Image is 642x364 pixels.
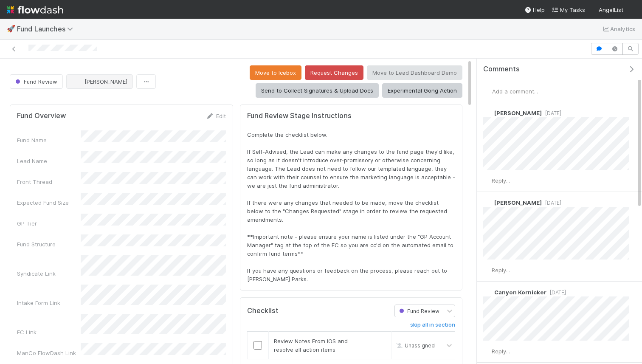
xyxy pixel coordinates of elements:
img: avatar_d2b43477-63dc-4e62-be5b-6fdd450c05a1.png [483,347,492,356]
div: Help [524,6,545,14]
span: [PERSON_NAME] [494,110,542,116]
span: Fund Launches [17,25,77,33]
img: avatar_d2b43477-63dc-4e62-be5b-6fdd450c05a1.png [483,177,492,185]
img: avatar_d2b43477-63dc-4e62-be5b-6fdd450c05a1.png [483,266,492,275]
div: Syndicate Link [17,269,81,278]
a: Edit [206,113,226,119]
h6: skip all in section [410,322,455,328]
div: Fund Name [17,136,81,144]
img: avatar_d2b43477-63dc-4e62-be5b-6fdd450c05a1.png [483,109,492,117]
h5: Fund Review Stage Instructions [247,112,455,120]
div: Expected Fund Size [17,198,81,207]
div: ManCo FlowDash Link [17,349,81,357]
span: Comments [483,65,520,73]
button: Move to Lead Dashboard Demo [367,65,462,80]
span: Reply... [492,267,510,274]
button: Send to Collect Signatures & Upload Docs [256,83,379,98]
h5: Checklist [247,307,279,315]
button: Experimental Gong Action [382,83,462,98]
button: Request Changes [305,65,363,80]
span: Fund Review [397,308,439,314]
div: GP Tier [17,219,81,228]
div: FC Link [17,328,81,336]
img: logo-inverted-e16ddd16eac7371096b0.svg [7,3,63,17]
img: avatar_d2b43477-63dc-4e62-be5b-6fdd450c05a1.png [627,6,635,14]
a: Analytics [602,24,635,34]
h5: Fund Overview [17,112,66,120]
img: avatar_d2b43477-63dc-4e62-be5b-6fdd450c05a1.png [484,87,492,96]
button: Move to Icebox [250,65,301,80]
span: Unassigned [394,342,435,349]
span: AngelList [599,6,623,13]
span: Review Notes From IOS and resolve all action items [274,338,348,353]
a: My Tasks [552,6,585,14]
span: Add a comment... [492,88,538,95]
div: Lead Name [17,157,81,165]
span: [DATE] [542,110,561,116]
button: [PERSON_NAME] [66,74,133,89]
span: 🚀 [7,25,15,32]
div: Fund Structure [17,240,81,248]
span: [PERSON_NAME] [494,199,542,206]
img: avatar_d2b43477-63dc-4e62-be5b-6fdd450c05a1.png [73,77,82,86]
button: Fund Review [10,74,63,89]
img: avatar_d1f4bd1b-0b26-4d9b-b8ad-69b413583d95.png [483,288,492,296]
span: Reply... [492,348,510,355]
a: skip all in section [410,322,455,332]
div: Front Thread [17,178,81,186]
span: My Tasks [552,6,585,13]
span: [PERSON_NAME] [84,78,127,85]
span: Canyon Kornicker [494,289,546,296]
span: Fund Review [14,78,57,85]
div: Intake Form Link [17,299,81,307]
span: [DATE] [546,289,566,296]
span: Reply... [492,177,510,184]
span: [DATE] [542,200,561,206]
img: avatar_768cd48b-9260-4103-b3ef-328172ae0546.png [483,198,492,207]
span: Complete the checklist below. If Self-Advised, the Lead can make any changes to the fund page the... [247,131,457,282]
